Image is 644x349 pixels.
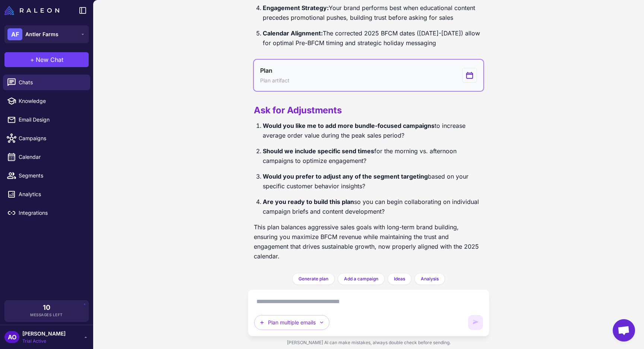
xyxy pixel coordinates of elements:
strong: Would you prefer to adjust any of the segment targeting [263,173,428,180]
a: Chats [3,75,90,90]
img: Raleon Logo [4,6,59,15]
h2: Ask for Adjustments [254,104,483,116]
span: Analysis [421,276,439,282]
button: Plan multiple emails [254,315,329,330]
p: based on your specific customer behavior insights? [263,172,483,191]
span: Add a campaign [344,276,378,282]
span: Messages Left [30,312,63,318]
p: This plan balances aggressive sales goals with long-term brand building, ensuring you maximize BF... [254,222,483,261]
span: Campaigns [19,134,84,142]
span: Plan artifact [260,76,290,85]
a: Calendar [3,149,90,165]
a: Integrations [3,205,90,221]
span: 10 [43,304,50,311]
a: Knowledge [3,93,90,109]
span: Trial Active [22,338,66,345]
strong: Engagement Strategy: [263,4,329,12]
span: [PERSON_NAME] [22,330,66,338]
div: [PERSON_NAME] AI can make mistakes, always double check before sending. [248,336,489,349]
span: Chats [19,78,84,87]
button: AFAntler Farms [4,25,89,43]
button: Ideas [388,273,411,285]
a: Segments [3,168,90,183]
span: New Chat [36,55,63,64]
strong: Should we include specific send times [263,147,374,155]
span: Antler Farms [25,30,59,38]
div: AO [4,331,19,343]
button: +New Chat [4,52,89,67]
a: Analytics [3,186,90,202]
span: + [30,55,34,64]
button: Add a campaign [338,273,385,285]
div: AF [7,28,22,40]
button: View generated Plan [254,60,483,91]
p: The corrected 2025 BFCM dates ([DATE]-[DATE]) allow for optimal Pre-BFCM timing and strategic hol... [263,28,483,48]
span: Plan [260,66,272,75]
a: Email Design [3,112,90,128]
button: Generate plan [292,273,335,285]
span: Generate plan [299,276,328,282]
p: for the morning vs. afternoon campaigns to optimize engagement? [263,146,483,166]
p: so you can begin collaborating on individual campaign briefs and content development? [263,197,483,216]
span: Analytics [19,190,84,198]
p: to increase average order value during the peak sales period? [263,121,483,140]
span: Knowledge [19,97,84,105]
strong: Would you like me to add more bundle-focused campaigns [263,122,435,129]
strong: Calendar Alignment: [263,29,323,37]
span: Email Design [19,116,84,124]
span: Integrations [19,209,84,217]
span: Segments [19,172,84,180]
p: Your brand performs best when educational content precedes promotional pushes, building trust bef... [263,3,483,22]
div: Open chat [613,319,635,342]
button: Analysis [414,273,445,285]
span: Calendar [19,153,84,161]
span: Ideas [394,276,405,282]
a: Raleon Logo [4,6,62,15]
strong: Are you ready to build this plan [263,198,354,205]
a: Campaigns [3,131,90,146]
